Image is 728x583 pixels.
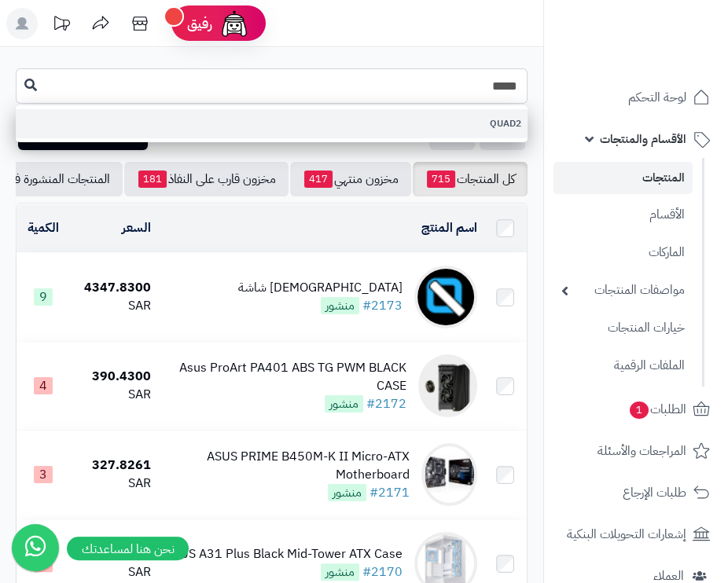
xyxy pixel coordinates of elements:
[238,279,403,297] div: [DEMOGRAPHIC_DATA] شاشة
[427,170,455,188] span: 715
[165,545,403,563] div: ASUS A31 Plus Black Mid-Tower ATX Case
[328,484,366,501] span: منشور
[418,354,477,417] img: Asus ProArt PA401 ABS TG PWM BLACK CASE
[362,563,403,581] a: #2170
[553,273,693,307] a: مواصفات المنتجات
[553,515,719,553] a: إشعارات التحويلات البنكية
[597,440,686,462] span: المراجعات والأسئلة
[413,162,528,196] a: كل المنتجات715
[628,86,686,108] span: لوحة التحكم
[553,79,719,116] a: لوحة التحكم
[122,218,151,237] a: السعر
[628,398,686,420] span: الطلبات
[325,395,363,412] span: منشور
[366,394,406,413] a: #2172
[414,266,477,328] img: كرت شاشة
[76,368,151,386] div: 390.4300
[164,448,410,484] div: ASUS PRIME B450M-K II Micro-ATX Motherboard
[362,296,403,315] a: #2173
[290,162,411,196] a: مخزون منتهي417
[621,44,713,77] img: logo-2.png
[321,297,359,314] span: منشور
[16,109,528,138] a: QUAD2
[76,563,151,581] div: SAR
[34,466,53,483] span: 3
[553,390,719,428] a: الطلبات1
[187,14,212,33] span: رفيق
[553,198,693,232] a: الأقسام
[553,236,693,269] a: الماركات
[28,218,59,237] a: الكمية
[76,386,151,404] div: SAR
[623,482,686,504] span: طلبات الإرجاع
[34,288,53,306] span: 9
[76,475,151,493] div: SAR
[76,279,151,297] div: 4347.8300
[138,170,167,188] span: 181
[219,8,250,39] img: ai-face.png
[630,401,649,419] span: 1
[567,523,686,545] span: إشعارات التحويلات البنكية
[304,170,333,188] span: 417
[42,8,81,43] a: تحديثات المنصة
[76,456,151,475] div: 327.8261
[321,563,359,581] span: منشور
[421,218,477,237] a: اسم المنتج
[124,162,289,196] a: مخزون قارب على النفاذ181
[76,297,151,315] div: SAR
[421,443,476,506] img: ASUS PRIME B450M-K II Micro-ATX Motherboard
[553,349,693,383] a: الملفات الرقمية
[553,474,719,511] a: طلبات الإرجاع
[600,128,686,150] span: الأقسام والمنتجات
[164,359,406,395] div: Asus ProArt PA401 ABS TG PWM BLACK CASE
[553,311,693,345] a: خيارات المنتجات
[370,483,410,502] a: #2171
[553,162,693,194] a: المنتجات
[553,432,719,470] a: المراجعات والأسئلة
[34,377,53,394] span: 4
